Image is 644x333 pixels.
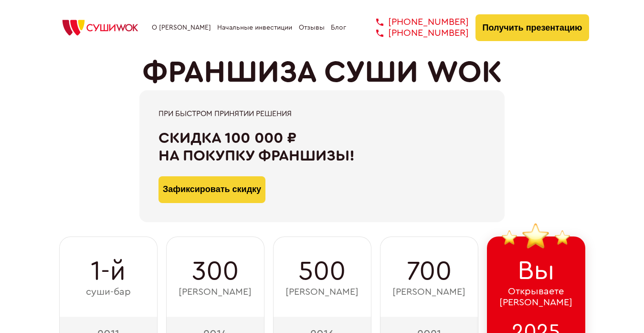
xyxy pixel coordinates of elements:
img: СУШИWOK [55,17,146,38]
a: О [PERSON_NAME] [152,24,211,32]
a: Блог [331,24,346,32]
a: Начальные инвестиции [217,24,292,32]
span: 1-й [91,256,126,287]
button: Получить презентацию [475,14,590,41]
span: 300 [192,256,239,287]
div: Скидка 100 000 ₽ на покупку франшизы! [158,129,486,165]
span: [PERSON_NAME] [392,287,465,298]
span: 700 [407,256,452,287]
span: [PERSON_NAME] [285,287,359,298]
div: При быстром принятии решения [158,109,486,118]
button: Зафиксировать скидку [158,176,265,203]
a: Отзывы [299,24,325,32]
a: [PHONE_NUMBER] [362,17,469,28]
span: Вы [517,256,555,286]
span: 500 [298,256,346,287]
a: [PHONE_NUMBER] [362,28,469,39]
span: суши-бар [86,287,131,298]
span: [PERSON_NAME] [179,287,252,298]
span: Открываете [PERSON_NAME] [499,286,572,308]
h1: ФРАНШИЗА СУШИ WOK [142,55,502,90]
